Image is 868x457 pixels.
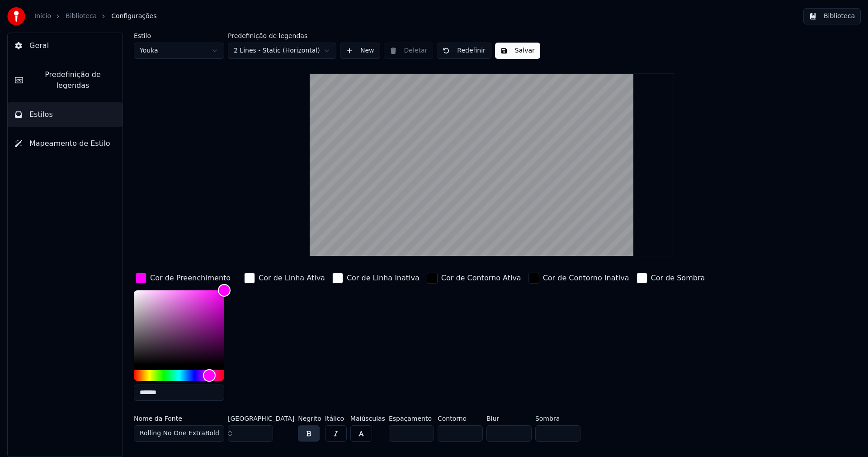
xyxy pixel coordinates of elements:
label: Sombra [535,415,580,422]
div: Cor de Linha Inativa [347,273,420,284]
button: New [340,43,380,59]
div: Cor de Sombra [651,273,705,284]
img: youka [7,7,25,25]
label: Predefinição de legendas [228,33,336,39]
label: Itálico [325,415,347,422]
span: Configurações [111,12,156,21]
button: Cor de Contorno Ativa [425,271,523,285]
span: Geral [29,40,49,51]
label: Blur [486,415,532,422]
button: Cor de Contorno Inativa [527,271,631,285]
div: Hue [134,370,224,381]
button: Predefinição de legendas [8,62,123,98]
label: Maiúsculas [350,415,385,422]
div: Cor de Preenchimento [150,273,231,284]
button: Cor de Linha Ativa [242,271,327,285]
button: Cor de Preenchimento [134,271,232,285]
div: Cor de Contorno Inativa [543,273,629,284]
span: Mapeamento de Estilo [29,138,110,149]
span: Predefinição de legendas [30,69,115,91]
button: Cor de Linha Inativa [330,271,421,285]
button: Estilos [8,102,123,127]
nav: breadcrumb [34,12,156,21]
button: Cor de Sombra [635,271,707,285]
div: Cor de Contorno Ativa [441,273,521,284]
label: Contorno [438,415,483,422]
label: Negrito [298,415,321,422]
a: Biblioteca [66,12,97,21]
button: Geral [8,33,123,58]
span: Rolling No One ExtraBold [140,429,219,438]
label: Nome da Fonte [134,415,224,422]
div: Cor de Linha Ativa [259,273,325,284]
a: Início [34,12,51,21]
button: Biblioteca [803,8,861,24]
button: Redefinir [437,43,491,59]
button: Mapeamento de Estilo [8,131,123,156]
label: [GEOGRAPHIC_DATA] [228,415,294,422]
label: Estilo [134,33,224,39]
span: Estilos [29,109,53,120]
label: Espaçamento [389,415,434,422]
button: Salvar [495,43,540,59]
div: Color [134,290,224,365]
